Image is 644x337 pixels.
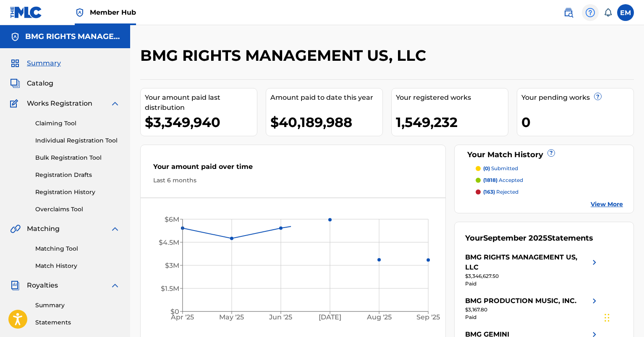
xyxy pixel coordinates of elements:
[560,4,577,21] a: Public Search
[396,93,508,103] div: Your registered works
[476,176,623,184] a: (1818) accepted
[170,308,179,316] tspan: $0
[10,78,53,88] a: CatalogCatalog
[270,93,382,103] div: Amount paid to date this year
[483,188,518,196] p: rejected
[90,8,136,17] span: Member Hub
[153,176,433,185] div: Last 6 months
[27,58,61,68] span: Summary
[35,205,120,214] a: Overclaims Tool
[110,99,120,109] img: expand
[165,215,179,223] tspan: $6M
[145,93,257,113] div: Your amount paid last distribution
[35,318,120,327] a: Statements
[465,280,599,288] div: Paid
[25,32,120,41] h5: BMG RIGHTS MANAGEMENT US, LLC
[110,280,120,290] img: expand
[269,314,293,321] tspan: Jun '25
[10,58,61,68] a: SummarySummary
[319,314,342,321] tspan: [DATE]
[367,314,392,321] tspan: Aug '25
[589,252,599,272] img: right chevron icon
[476,165,623,172] a: (0) submitted
[483,177,497,183] span: (1818)
[548,150,555,156] span: ?
[591,200,623,209] a: View More
[10,58,20,68] img: Summary
[110,224,120,234] img: expand
[483,165,518,172] p: submitted
[220,314,244,321] tspan: May '25
[145,113,257,132] div: $3,349,940
[465,252,599,288] a: BMG RIGHTS MANAGEMENT US, LLCright chevron icon$3,346,627.50Paid
[582,4,599,21] div: Help
[27,280,58,290] span: Royalties
[417,314,440,321] tspan: Sep '25
[10,280,20,290] img: Royalties
[10,78,20,88] img: Catalog
[35,244,120,253] a: Matching Tool
[589,296,599,306] img: right chevron icon
[521,113,634,132] div: 0
[483,165,490,171] span: (0)
[10,32,20,42] img: Accounts
[483,189,495,195] span: (163)
[35,188,120,197] a: Registration History
[396,113,508,132] div: 1,549,232
[159,238,179,246] tspan: $4.5M
[605,305,610,330] div: Drag
[476,188,623,196] a: (163) rejected
[10,99,21,109] img: Works Registration
[35,262,120,270] a: Match History
[10,6,42,18] img: MLC Logo
[27,224,60,234] span: Matching
[10,224,21,234] img: Matching
[465,296,599,321] a: BMG PRODUCTION MUSIC, INC.right chevron icon$3,167.80Paid
[153,162,433,176] div: Your amount paid over time
[75,8,85,18] img: Top Rightsholder
[585,8,595,18] img: help
[617,4,634,21] div: User Menu
[465,314,599,321] div: Paid
[465,252,589,272] div: BMG RIGHTS MANAGEMENT US, LLC
[140,46,430,65] h2: BMG RIGHTS MANAGEMENT US, LLC
[171,314,194,321] tspan: Apr '25
[563,8,573,18] img: search
[465,296,576,306] div: BMG PRODUCTION MUSIC, INC.
[270,113,382,132] div: $40,189,988
[35,301,120,310] a: Summary
[35,153,120,162] a: Bulk Registration Tool
[465,233,593,244] div: Your Statements
[521,93,634,103] div: Your pending works
[165,262,179,270] tspan: $3M
[35,136,120,145] a: Individual Registration Tool
[161,285,179,293] tspan: $1.5M
[465,149,623,161] div: Your Match History
[465,272,599,280] div: $3,346,627.50
[27,78,53,88] span: Catalog
[483,176,523,184] p: accepted
[594,93,601,100] span: ?
[27,99,92,109] span: Works Registration
[483,233,547,243] span: September 2025
[35,171,120,179] a: Registration Drafts
[604,8,612,17] div: Notifications
[35,119,120,128] a: Claiming Tool
[465,306,599,314] div: $3,167.80
[602,297,644,337] iframe: Chat Widget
